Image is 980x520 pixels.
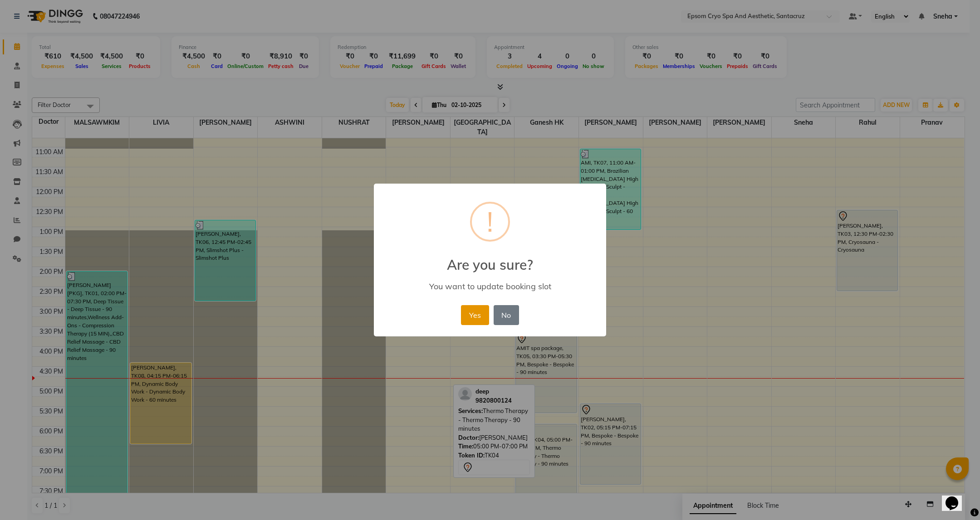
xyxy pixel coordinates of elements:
[374,246,606,273] h2: Are you sure?
[494,305,519,325] button: No
[487,204,493,240] div: !
[387,281,593,292] div: You want to update booking slot
[942,484,971,511] iframe: chat widget
[461,305,489,325] button: Yes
